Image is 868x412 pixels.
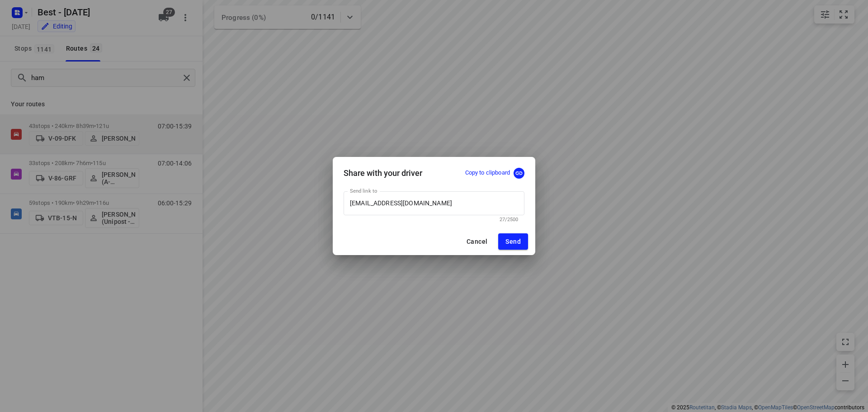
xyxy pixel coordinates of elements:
[459,233,495,250] button: Cancel
[465,169,510,177] p: Copy to clipboard
[498,233,528,250] button: Send
[467,238,487,245] span: Cancel
[505,238,521,245] span: Send
[344,168,422,178] h5: Share with your driver
[344,191,524,216] input: Driver’s email address
[500,217,518,223] span: 27/2500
